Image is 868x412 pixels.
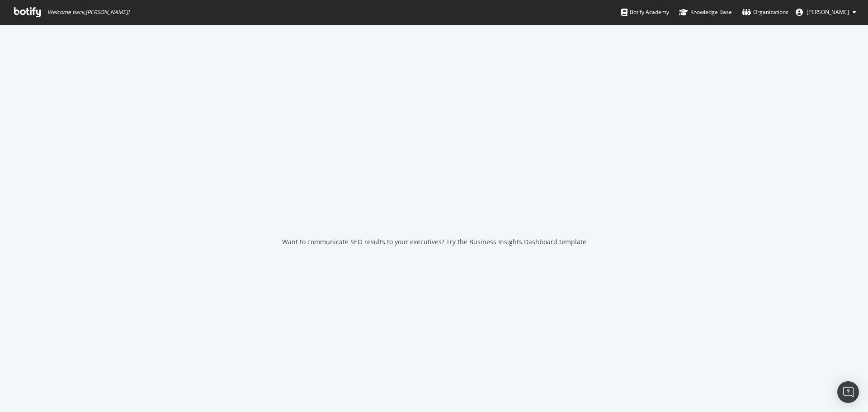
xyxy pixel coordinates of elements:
[282,237,586,246] div: Want to communicate SEO results to your executives? Try the Business Insights Dashboard template
[788,5,863,19] button: [PERSON_NAME]
[621,8,669,17] div: Botify Academy
[837,381,859,403] div: Open Intercom Messenger
[679,8,732,17] div: Knowledge Base
[47,9,129,16] span: Welcome back, [PERSON_NAME] !
[742,8,788,17] div: Organizations
[401,190,467,223] div: animation
[807,8,849,16] span: Anja Alling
